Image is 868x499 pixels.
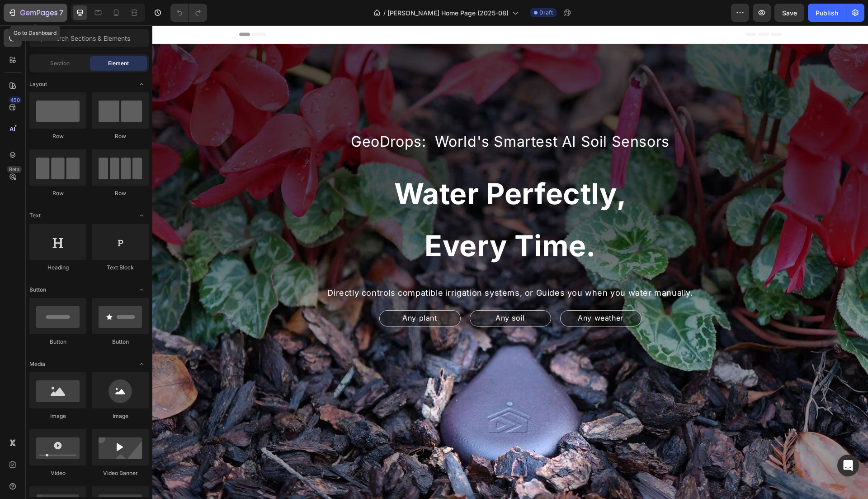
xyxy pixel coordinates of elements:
[837,455,859,476] div: Open Intercom Messenger
[29,412,86,420] div: Image
[325,287,391,299] p: Any soil
[816,8,838,18] div: Publish
[415,287,481,299] p: Any weather
[29,469,86,477] div: Video
[29,360,45,368] span: Media
[29,80,47,88] span: Layout
[808,4,846,22] button: Publish
[92,469,149,477] div: Video Banner
[235,287,301,299] p: Any plant
[387,8,509,18] span: [PERSON_NAME] Home Page (2025-08)
[134,283,149,297] span: Toggle open
[774,4,804,22] button: Save
[134,77,149,91] span: Toggle open
[29,211,41,220] span: Text
[92,264,149,272] div: Text Block
[539,9,553,17] span: Draft
[92,132,149,140] div: Row
[92,412,149,420] div: Image
[134,357,149,371] span: Toggle open
[29,132,86,140] div: Row
[29,264,86,272] div: Heading
[92,189,149,197] div: Row
[7,166,22,173] div: Beta
[50,59,70,67] span: Section
[29,29,149,47] input: Search Sections & Elements
[782,9,797,17] span: Save
[383,8,386,18] span: /
[108,59,129,67] span: Element
[29,189,86,197] div: Row
[170,4,207,22] div: Undo/Redo
[29,286,46,294] span: Button
[59,7,63,18] p: 7
[9,96,22,104] div: 450
[4,4,67,22] button: 7
[134,208,149,223] span: Toggle open
[152,25,868,499] iframe: Design area
[92,338,149,346] div: Button
[29,338,86,346] div: Button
